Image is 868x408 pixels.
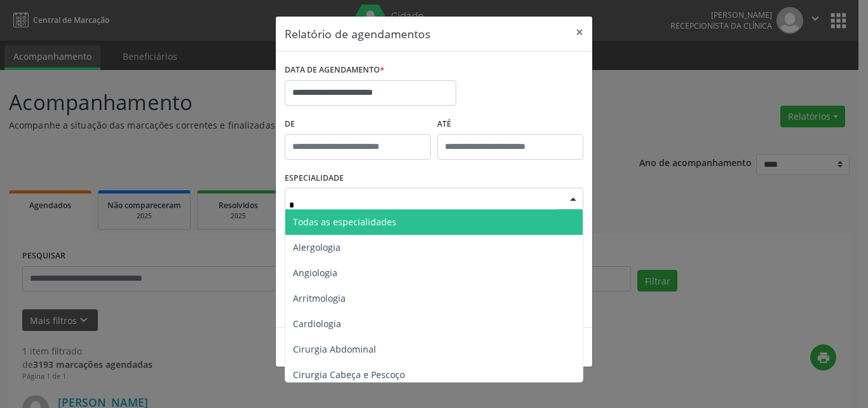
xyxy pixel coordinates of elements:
[293,343,376,355] span: Cirurgia Abdominal
[567,17,592,48] button: Close
[293,318,341,330] span: Cardiologia
[285,115,431,134] label: De
[293,267,337,279] span: Angiologia
[285,25,430,42] h5: Relatório de agendamentos
[437,115,583,134] label: ATÉ
[285,60,384,80] label: DATA DE AGENDAMENTO
[293,241,341,253] span: Alergologia
[293,216,397,228] span: Todas as especialidades
[293,369,405,381] span: Cirurgia Cabeça e Pescoço
[293,292,346,304] span: Arritmologia
[285,169,344,188] label: ESPECIALIDADE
